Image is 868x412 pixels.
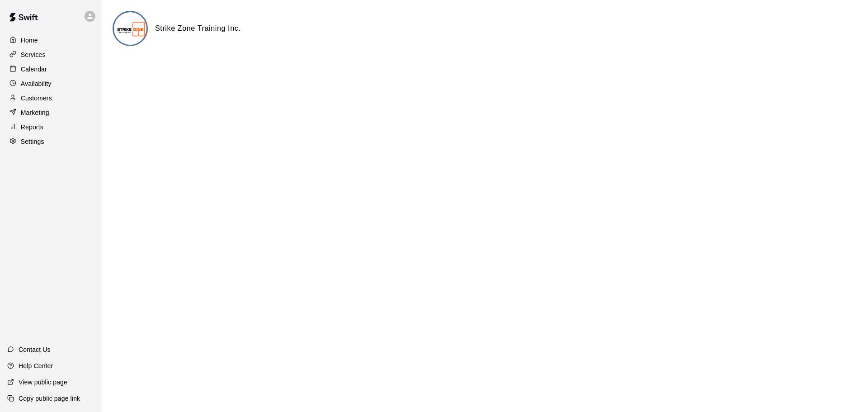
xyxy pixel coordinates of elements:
p: Availability [21,79,52,88]
a: Settings [7,135,94,148]
a: Marketing [7,106,94,119]
p: Calendar [21,65,47,74]
a: Reports [7,120,94,134]
a: Customers [7,91,94,105]
p: Services [21,50,46,59]
p: Reports [21,123,43,132]
p: Copy public page link [19,394,80,403]
p: Marketing [21,108,49,117]
p: Contact Us [19,345,51,354]
a: Home [7,33,94,47]
h6: Strike Zone Training Inc. [155,23,241,34]
p: View public page [19,378,67,387]
p: Home [21,36,38,45]
a: Services [7,48,94,62]
p: Customers [21,94,52,103]
img: Strike Zone Training Inc. logo [114,12,148,46]
p: Settings [21,137,44,146]
a: Availability [7,77,94,90]
p: Help Center [19,361,53,370]
a: Calendar [7,62,94,76]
